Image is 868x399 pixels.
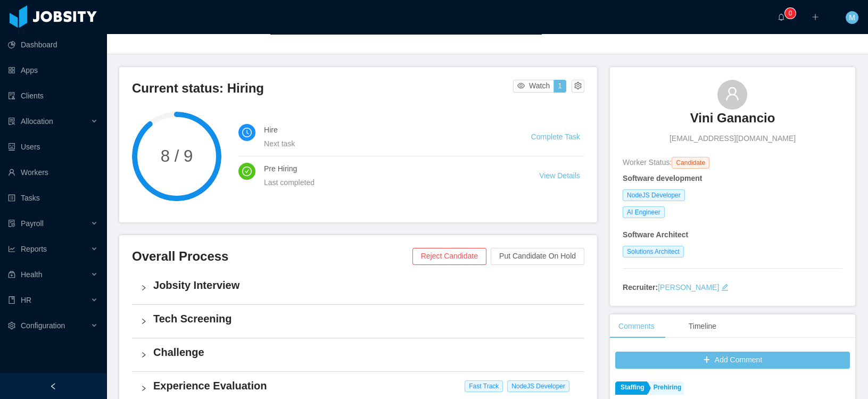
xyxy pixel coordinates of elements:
i: icon: right [140,352,147,358]
h4: Hire [264,124,506,136]
div: Comments [610,314,663,338]
div: icon: rightChallenge [132,338,584,371]
div: icon: rightJobsity Interview [132,271,584,304]
a: icon: pie-chartDashboard [8,34,98,55]
button: icon: plusAdd Comment [615,352,850,369]
i: icon: right [140,385,147,392]
a: Staffing [615,381,647,395]
i: icon: plus [812,13,819,21]
span: NodeJS Developer [623,189,685,201]
div: Timeline [680,314,725,338]
button: icon: eyeWatch [513,80,554,93]
strong: Software development [623,174,702,182]
span: Reports [21,245,47,253]
a: icon: profileTasks [8,187,98,209]
i: icon: clock-circle [242,128,252,137]
span: Health [21,270,42,279]
button: icon: setting [572,80,584,93]
span: Fast Track [465,380,503,392]
a: icon: robotUsers [8,136,98,157]
i: icon: check-circle [242,167,252,176]
h3: Current status: Hiring [132,80,513,97]
strong: Recruiter: [623,283,658,292]
sup: 0 [785,8,796,19]
i: icon: setting [8,322,15,329]
span: Allocation [21,117,53,126]
span: 8 / 9 [132,148,221,164]
div: Next task [264,138,506,149]
h3: Overall Process [132,248,412,265]
i: icon: user [725,86,740,101]
div: Last completed [264,177,514,188]
span: HR [21,296,31,304]
span: Configuration [21,321,65,330]
a: View Details [539,171,580,180]
span: Solutions Architect [623,246,684,257]
span: Candidate [672,157,709,169]
button: Put Candidate On Hold [491,248,584,265]
span: AI Engineer [623,206,665,218]
span: Worker Status: [623,158,672,167]
a: icon: userWorkers [8,162,98,183]
h4: Experience Evaluation [153,378,576,393]
i: icon: line-chart [8,245,15,253]
a: Complete Task [531,132,580,141]
div: icon: rightTech Screening [132,305,584,338]
strong: Software Architect [623,230,688,239]
h4: Jobsity Interview [153,278,576,293]
i: icon: edit [721,284,729,291]
i: icon: right [140,285,147,291]
a: Prehiring [648,381,684,395]
span: Payroll [21,219,44,228]
a: icon: auditClients [8,85,98,106]
a: Vini Ganancio [690,110,775,133]
span: NodeJS Developer [507,380,569,392]
i: icon: solution [8,118,15,125]
button: Reject Candidate [412,248,486,265]
i: icon: medicine-box [8,271,15,278]
h4: Challenge [153,345,576,360]
span: [EMAIL_ADDRESS][DOMAIN_NAME] [669,133,796,144]
span: M [849,11,855,24]
i: icon: right [140,318,147,325]
i: icon: book [8,296,15,304]
i: icon: file-protect [8,220,15,227]
a: icon: appstoreApps [8,60,98,81]
button: 1 [553,80,566,93]
i: icon: bell [778,13,785,21]
a: [PERSON_NAME] [658,283,719,292]
h3: Vini Ganancio [690,110,775,127]
h4: Tech Screening [153,311,576,326]
h4: Pre Hiring [264,163,514,174]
